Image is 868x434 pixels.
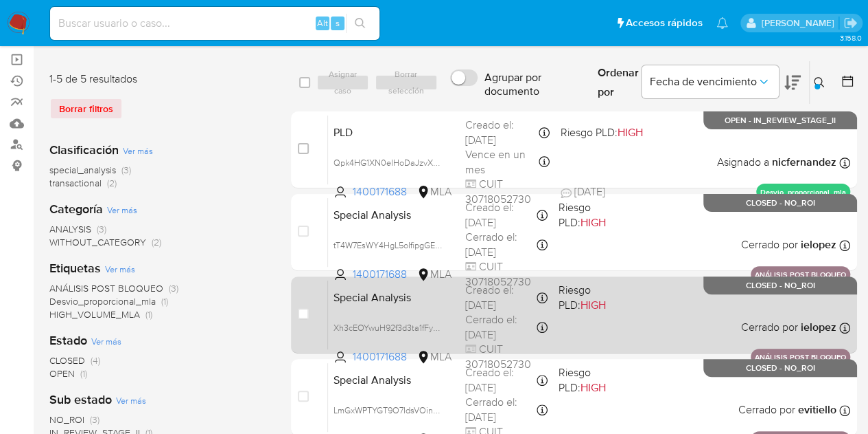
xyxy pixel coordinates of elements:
span: Accesos rápidos [626,16,703,30]
input: Buscar usuario o caso... [50,14,379,32]
span: 3.158.0 [839,32,861,43]
button: search-icon [346,14,374,33]
span: s [336,17,340,30]
p: nicolas.fernandezallen@mercadolibre.com [761,17,838,30]
a: Salir [843,16,858,30]
span: Alt [317,17,328,30]
a: Notificaciones [716,17,728,29]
